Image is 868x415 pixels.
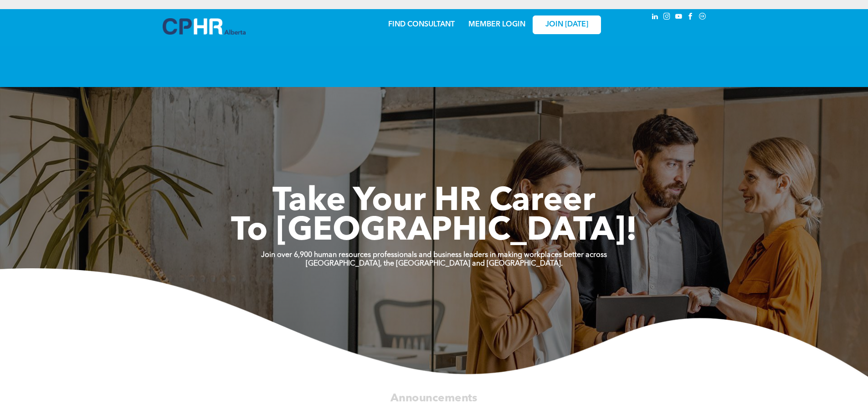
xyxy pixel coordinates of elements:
a: FIND CONSULTANT [388,21,455,28]
a: Social network [698,11,708,24]
a: MEMBER LOGIN [468,21,525,28]
strong: Join over 6,900 human resources professionals and business leaders in making workplaces better ac... [261,251,607,259]
img: A blue and white logo for cp alberta [163,18,246,35]
span: Announcements [390,393,477,404]
span: To [GEOGRAPHIC_DATA]! [231,215,637,248]
span: JOIN [DATE] [545,20,588,29]
a: facebook [686,11,696,24]
a: linkedin [650,11,660,24]
a: instagram [662,11,672,24]
span: Take Your HR Career [272,185,596,218]
strong: [GEOGRAPHIC_DATA], the [GEOGRAPHIC_DATA] and [GEOGRAPHIC_DATA]. [306,260,563,267]
a: youtube [674,11,684,24]
a: JOIN [DATE] [533,15,601,34]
